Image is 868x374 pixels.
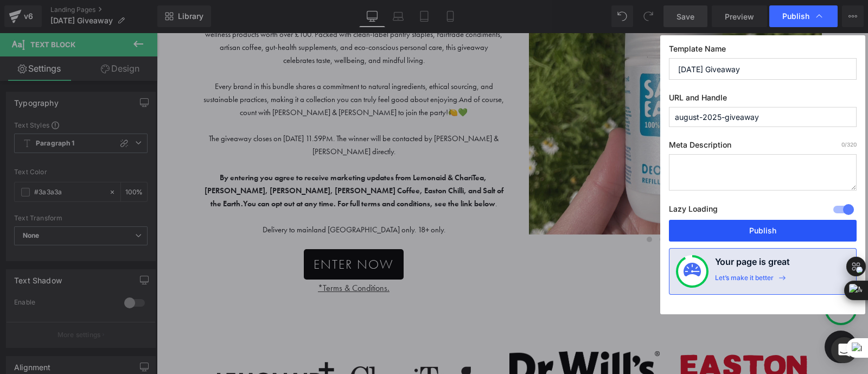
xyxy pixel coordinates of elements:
span: . [48,140,347,176]
span: Every brand in this bundle shares a commitment to natural ingredients, ethical sourcing, and sust... [47,49,336,72]
img: onboarding-status.svg [684,263,701,280]
a: ENTER NOW [147,217,246,247]
label: URL and Handle [669,93,857,107]
label: Template Name [669,44,857,58]
h4: Your page is great [715,255,790,274]
div: Let’s make it better [715,274,774,288]
span: 0 [841,141,845,148]
span: ENTER NOW [157,222,237,242]
span: Publish [782,11,809,21]
button: Publish [669,220,857,242]
span: Delivery to mainland [GEOGRAPHIC_DATA] only. 18+ only. [106,192,289,202]
label: Meta Description [669,140,857,154]
div: Open Intercom Messenger [831,337,857,363]
strong: By entering you agree to receive marketing updates from Lemonaid & ChariTea, [PERSON_NAME], [PERS... [48,140,347,176]
span: The giveaway closes on [DATE] 11.59PM. The winner will be contacted by [PERSON_NAME] & [PERSON_NA... [52,101,342,124]
strong: You can opt out at any time. For full terms and conditions, see the link below [86,166,339,176]
a: *Terms & Conditions. [161,250,233,261]
label: Lazy Loading [669,202,718,220]
span: /320 [841,141,857,148]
